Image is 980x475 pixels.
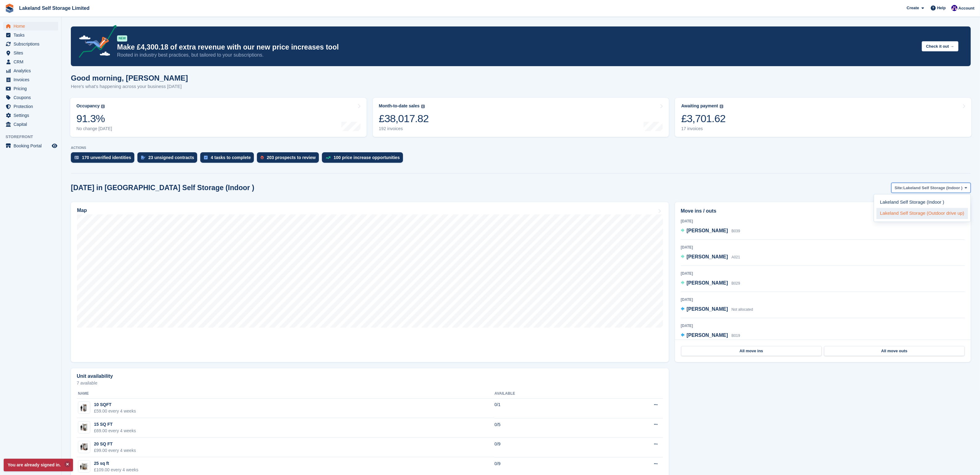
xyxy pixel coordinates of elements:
[3,22,58,30] a: menu
[117,43,917,52] p: Make £4,300.18 of extra revenue with our new price increases tool
[204,156,208,159] img: task-75834270c22a3079a89374b754ae025e5fb1db73e45f91037f5363f120a921f8.svg
[137,152,201,166] a: 23 unsigned contracts
[76,112,112,125] div: 91.3%
[257,152,322,166] a: 203 prospects to review
[77,381,663,385] p: 7 available
[14,75,51,84] span: Invoices
[14,142,51,150] span: Booking Portal
[71,152,137,166] a: 170 unverified identities
[94,441,136,447] div: 20 SQ FT
[687,333,728,338] span: [PERSON_NAME]
[731,255,740,259] span: A021
[101,105,105,108] img: icon-info-grey-7440780725fd019a000dd9b08b2336e03edf1995a4989e88bcd33f0948082b44.svg
[3,58,58,66] a: menu
[373,98,669,137] a: Month-to-date sales £38,017.82 192 invoices
[82,155,131,160] div: 170 unverified identities
[687,254,728,259] span: [PERSON_NAME]
[3,31,58,39] a: menu
[907,5,919,11] span: Create
[4,459,73,471] p: You are already signed in.
[379,103,420,109] div: Month-to-date sales
[681,126,726,131] div: 17 invoices
[78,423,90,432] img: 15-sqft-unit.jpg
[94,421,136,428] div: 15 SQ FT
[71,74,188,82] h1: Good morning, [PERSON_NAME]
[494,389,598,399] th: Available
[3,120,58,129] a: menu
[70,98,367,137] a: Occupancy 91.3% No change [DATE]
[78,403,90,412] img: 10-sqft-unit.jpg
[731,307,753,312] span: Not allocated
[200,152,257,166] a: 4 tasks to complete
[3,142,58,150] a: menu
[94,467,138,473] div: £109.00 every 4 weeks
[681,103,718,109] div: Awaiting payment
[14,66,51,75] span: Analytics
[876,197,968,208] a: Lakeland Self Storage (Indoor )
[720,105,723,108] img: icon-info-grey-7440780725fd019a000dd9b08b2336e03edf1995a4989e88bcd33f0948082b44.svg
[14,120,51,129] span: Capital
[14,40,51,48] span: Subscriptions
[687,228,728,233] span: [PERSON_NAME]
[77,208,87,213] h2: Map
[326,156,331,159] img: price_increase_opportunities-93ffe204e8149a01c8c9dc8f82e8f89637d9d84a8eef4429ea346261dce0b2c0.svg
[76,126,112,131] div: No change [DATE]
[6,134,61,140] span: Storefront
[3,66,58,75] a: menu
[958,5,974,11] span: Account
[681,279,740,287] a: [PERSON_NAME] B029
[71,202,669,362] a: Map
[117,52,917,58] p: Rooted in industry best practices, but tailored to your subscriptions.
[261,156,264,159] img: prospect-51fa495bee0391a8d652442698ab0144808aea92771e9ea1ae160a38d050c398.svg
[77,389,494,399] th: Name
[494,438,598,457] td: 0/9
[148,155,194,160] div: 23 unsigned contracts
[76,103,100,109] div: Occupancy
[895,185,903,191] span: Site:
[75,156,79,159] img: verify_identity-adf6edd0f0f0b5bbfe63781bf79b02c33cf7c696d77639b501bdc392416b5a36.svg
[903,185,962,191] span: Lakeland Self Storage (Indoor )
[731,281,740,285] span: B029
[78,462,90,471] img: 25.jpg
[687,280,728,285] span: [PERSON_NAME]
[5,4,14,13] img: stora-icon-8386f47178a22dfd0bd8f6a31ec36ba5ce8667c1dd55bd0f319d3a0aa187defe.svg
[681,112,726,125] div: £3,701.62
[494,418,598,438] td: 0/5
[14,102,51,111] span: Protection
[731,229,740,233] span: B039
[681,297,965,302] div: [DATE]
[211,155,251,160] div: 4 tasks to complete
[876,208,968,219] a: Lakeland Self Storage (Outdoor drive up)
[731,333,740,338] span: B019
[937,5,946,11] span: Help
[681,207,965,215] h2: Move ins / outs
[951,5,958,11] img: Nick Aynsley
[14,49,51,57] span: Sites
[71,184,254,192] h2: [DATE] in [GEOGRAPHIC_DATA] Self Storage (Indoor )
[681,323,965,329] div: [DATE]
[681,227,740,235] a: [PERSON_NAME] B039
[3,84,58,93] a: menu
[421,105,425,108] img: icon-info-grey-7440780725fd019a000dd9b08b2336e03edf1995a4989e88bcd33f0948082b44.svg
[51,142,58,150] a: Preview store
[922,41,958,51] button: Check it out →
[681,346,822,356] a: All move ins
[14,93,51,102] span: Coupons
[681,245,965,250] div: [DATE]
[681,253,740,261] a: [PERSON_NAME] A021
[94,428,136,434] div: £69.00 every 4 weeks
[117,35,127,42] div: NEW
[77,373,113,379] h2: Unit availability
[3,102,58,111] a: menu
[379,126,429,131] div: 192 invoices
[94,447,136,454] div: £99.00 every 4 weeks
[3,93,58,102] a: menu
[334,155,400,160] div: 100 price increase opportunities
[14,58,51,66] span: CRM
[14,111,51,120] span: Settings
[14,84,51,93] span: Pricing
[94,408,136,414] div: £59.00 every 4 weeks
[14,22,51,30] span: Home
[3,111,58,120] a: menu
[379,112,429,125] div: £38,017.82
